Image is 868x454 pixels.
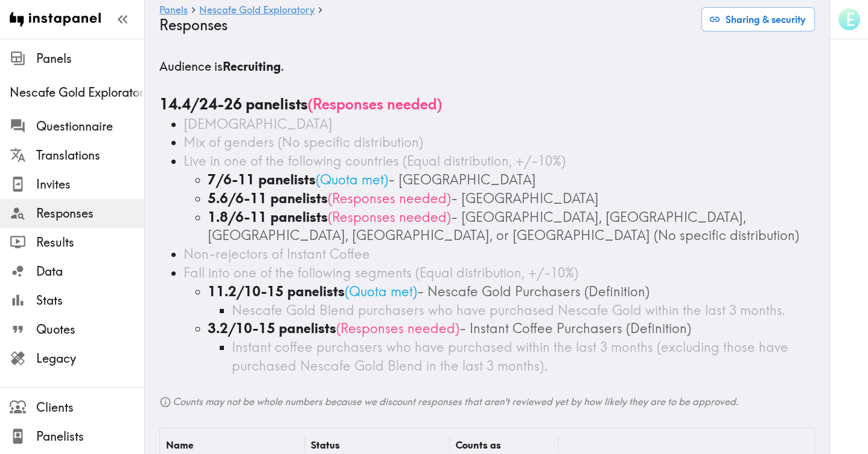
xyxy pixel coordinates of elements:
[36,399,144,416] span: Clients
[336,320,459,337] span: ( Responses needed )
[316,171,388,188] span: ( Quota met )
[166,439,193,451] div: Name
[208,209,328,225] b: 1.8/6-11 panelists
[159,95,308,113] b: 14.4/24-26 panelists
[183,264,578,281] span: Fall into one of the following segments (Equal distribution, +/-10%)
[846,9,855,30] span: E
[159,395,815,409] h6: Counts may not be whole numbers because we discount responses that aren't reviewed yet by how lik...
[10,84,144,101] span: Nescafe Gold Exploratory
[36,292,144,309] span: Stats
[328,209,451,225] span: ( Responses needed )
[328,190,451,207] span: ( Responses needed )
[417,283,649,300] span: - Nescafe Gold Purchasers (Definition)
[208,209,799,244] span: - [GEOGRAPHIC_DATA], [GEOGRAPHIC_DATA], [GEOGRAPHIC_DATA], [GEOGRAPHIC_DATA], or [GEOGRAPHIC_DATA...
[36,263,144,280] span: Data
[183,152,566,169] span: Live in one of the following countries (Equal distribution, +/-10%)
[451,190,599,207] span: - [GEOGRAPHIC_DATA]
[36,205,144,222] span: Responses
[159,16,692,34] h4: Responses
[36,428,144,445] span: Panelists
[36,350,144,367] span: Legacy
[183,115,333,132] span: [DEMOGRAPHIC_DATA]
[183,134,423,151] span: Mix of genders (No specific distribution)
[308,95,442,113] span: ( Responses needed )
[36,321,144,338] span: Quotes
[208,283,345,300] b: 11.2/10-15 panelists
[159,5,188,16] a: Panels
[36,50,144,67] span: Panels
[159,58,815,75] h5: Audience is .
[36,234,144,251] span: Results
[223,59,281,74] b: Recruiting
[36,176,144,193] span: Invites
[345,283,417,300] span: ( Quota met )
[456,439,501,451] div: Counts as
[183,245,370,262] span: Non-rejectors of Instant Coffee
[459,320,691,337] span: - Instant Coffee Purchasers (Definition)
[36,147,144,164] span: Translations
[837,7,861,31] button: E
[311,439,340,451] div: Status
[208,190,328,207] b: 5.6/6-11 panelists
[208,171,316,188] b: 7/6-11 panelists
[208,320,336,337] b: 3.2/10-15 panelists
[232,302,785,319] span: Nescafe Gold Blend purchasers who have purchased Nescafe Gold within the last 3 months.
[232,339,788,374] span: Instant coffee purchasers who have purchased within the last 3 months (excluding those have purch...
[36,118,144,135] span: Questionnaire
[388,171,536,188] span: - [GEOGRAPHIC_DATA]
[199,5,314,16] a: Nescafe Gold Exploratory
[701,7,815,31] button: Sharing & security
